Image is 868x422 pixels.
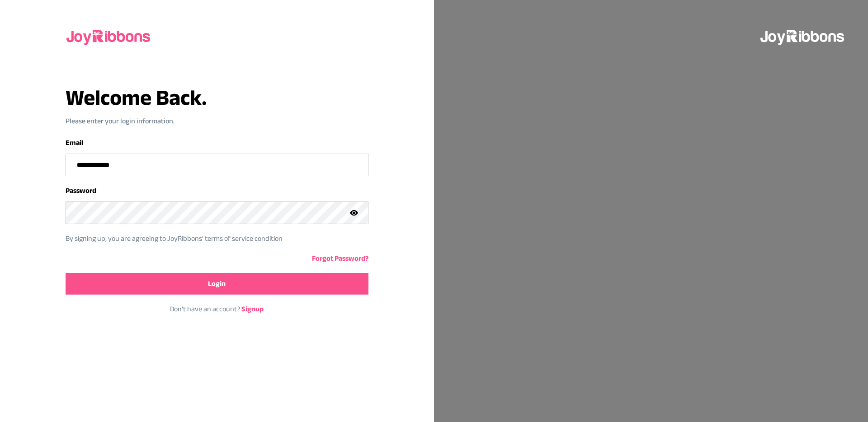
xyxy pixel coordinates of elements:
[312,254,368,262] a: Forgot Password?
[66,22,152,51] img: joyribbons
[66,273,368,295] button: Login
[66,187,96,194] label: Password
[208,278,226,289] span: Login
[66,87,368,108] h3: Welcome Back.
[66,139,83,146] label: Email
[241,305,264,313] a: Signup
[759,22,846,51] img: joyribbons
[66,233,355,244] p: By signing up, you are agreeing to JoyRibbons‘ terms of service condition
[66,304,368,314] p: Don‘t have an account?
[66,116,368,127] p: Please enter your login information.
